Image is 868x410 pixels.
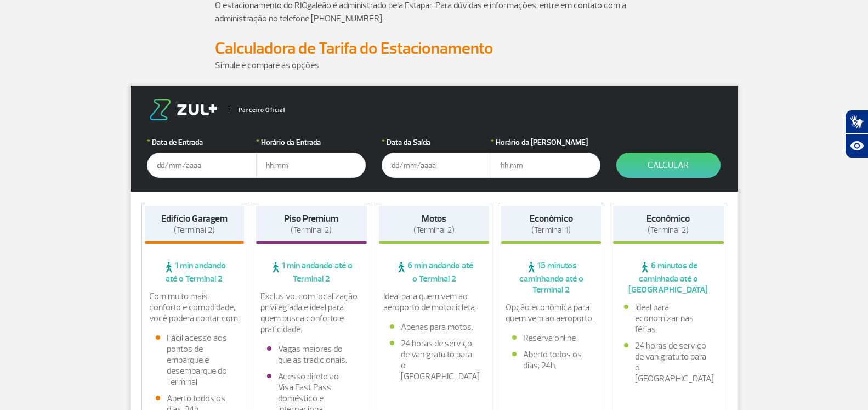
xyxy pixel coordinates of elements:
span: 6 minutos de caminhada até o [GEOGRAPHIC_DATA] [613,260,724,295]
input: dd/mm/aaaa [147,153,257,178]
p: Com muito mais conforto e comodidade, você poderá contar com: [149,291,240,324]
input: hh:mm [256,153,366,178]
p: Exclusivo, com localização privilegiada e ideal para quem busca conforto e praticidade. [260,291,362,335]
p: Ideal para quem vem ao aeroporto de motocicleta. [383,291,485,313]
li: Apenas para motos. [390,322,479,333]
input: hh:mm [491,153,600,178]
button: Calcular [616,153,721,178]
li: Aberto todos os dias, 24h. [512,349,590,371]
strong: Motos [422,213,446,224]
input: dd/mm/aaaa [382,153,491,178]
img: logo-zul.png [147,99,219,120]
span: 6 min andando até o Terminal 2 [379,260,490,284]
span: (Terminal 2) [174,225,215,235]
button: Abrir tradutor de língua de sinais. [845,110,868,134]
li: Reserva online [512,333,590,344]
strong: Econômico [530,213,573,224]
button: Abrir recursos assistivos. [845,134,868,158]
span: (Terminal 1) [531,225,571,235]
li: Fácil acesso aos pontos de embarque e desembarque do Terminal [156,333,234,387]
span: 15 minutos caminhando até o Terminal 2 [501,260,601,295]
label: Horário da Entrada [256,137,366,148]
span: (Terminal 2) [291,225,332,235]
strong: Piso Premium [284,213,338,224]
strong: Econômico [646,213,690,224]
span: (Terminal 2) [648,225,689,235]
p: Simule e compare as opções. [215,59,654,72]
h2: Calculadora de Tarifa do Estacionamento [215,38,654,59]
li: Ideal para economizar nas férias [624,302,713,335]
span: 1 min andando até o Terminal 2 [145,260,245,284]
label: Data de Entrada [147,137,257,148]
span: 1 min andando até o Terminal 2 [256,260,367,284]
li: 24 horas de serviço de van gratuito para o [GEOGRAPHIC_DATA] [624,340,713,384]
span: (Terminal 2) [413,225,455,235]
li: Vagas maiores do que as tradicionais. [267,344,356,366]
label: Data da Saída [382,137,491,148]
span: Parceiro Oficial [229,107,285,113]
label: Horário da [PERSON_NAME] [491,137,600,148]
strong: Edifício Garagem [161,213,228,224]
p: Opção econômica para quem vem ao aeroporto. [506,302,597,324]
div: Plugin de acessibilidade da Hand Talk. [845,110,868,158]
li: 24 horas de serviço de van gratuito para o [GEOGRAPHIC_DATA] [390,338,479,382]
